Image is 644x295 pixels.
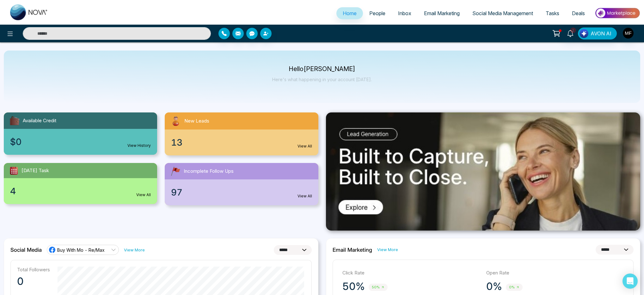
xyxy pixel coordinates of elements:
[170,166,181,177] img: followUps.svg
[336,7,363,19] a: Home
[392,7,418,19] a: Inbox
[563,27,578,39] a: 1
[333,247,372,253] h2: Email Marketing
[23,117,56,124] span: Available Credit
[272,66,372,72] p: Hello [PERSON_NAME]
[570,27,576,33] span: 1
[21,167,49,174] span: [DATE] Task
[466,7,539,19] a: Social Media Management
[297,193,312,199] a: View All
[486,269,624,277] p: Open Rate
[184,117,209,125] span: New Leads
[369,10,385,16] span: People
[363,7,392,19] a: People
[623,274,638,289] div: Open Intercom Messenger
[10,4,48,20] img: Nova CRM Logo
[572,10,585,16] span: Deals
[343,10,357,16] span: Home
[486,280,502,293] p: 0%
[506,284,523,291] span: 0%
[566,7,591,19] a: Deals
[9,115,20,126] img: availableCredit.svg
[170,115,182,127] img: newLeads.svg
[326,112,641,231] img: .
[546,10,559,16] span: Tasks
[17,275,50,288] p: 0
[418,7,466,19] a: Email Marketing
[10,184,16,198] span: 4
[594,6,640,20] img: Market-place.gif
[10,247,42,253] h2: Social Media
[623,28,634,39] img: User Avatar
[342,280,365,293] p: 50%
[539,7,566,19] a: Tasks
[127,143,151,148] a: View History
[580,29,588,38] img: Lead Flow
[272,77,372,82] p: Here's what happening in your account [DATE].
[171,186,182,199] span: 97
[472,10,533,16] span: Social Media Management
[377,247,398,253] a: View More
[578,27,617,39] button: AVON AI
[57,247,105,253] span: Buy With Mo - Re/Max
[9,166,19,176] img: todayTask.svg
[171,136,182,149] span: 13
[10,135,21,148] span: $0
[161,112,322,155] a: New Leads13View All
[398,10,411,16] span: Inbox
[184,168,234,175] span: Incomplete Follow Ups
[591,30,611,37] span: AVON AI
[17,267,50,273] p: Total Followers
[369,284,388,291] span: 50%
[297,143,312,149] a: View All
[161,163,322,205] a: Incomplete Follow Ups97View All
[124,247,145,253] a: View More
[136,192,151,198] a: View All
[342,269,480,277] p: Click Rate
[424,10,460,16] span: Email Marketing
